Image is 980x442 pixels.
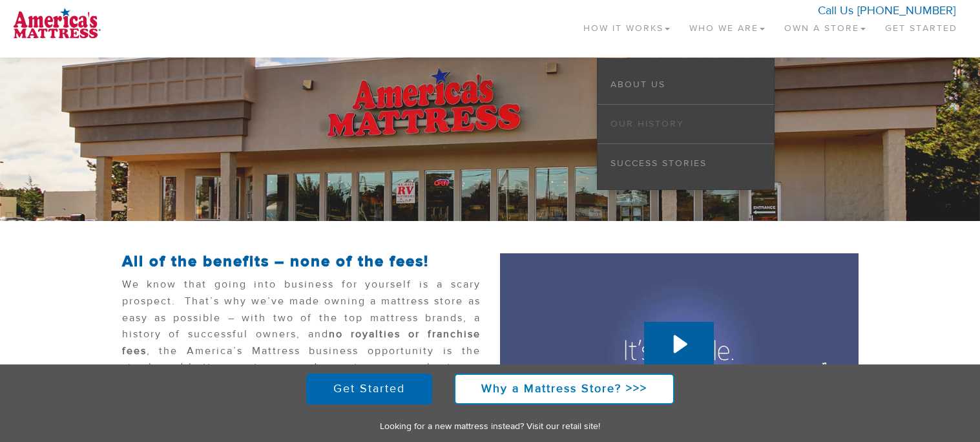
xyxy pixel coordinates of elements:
[122,277,481,416] p: We know that going into business for yourself is a scary prospect. That’s why we’ve made owning a...
[122,253,481,270] h2: All of the benefits – none of the fees!
[610,158,707,169] a: Success Stories
[574,6,680,45] a: How It Works
[610,118,684,130] a: Our History
[610,79,665,90] a: About Us
[380,421,600,432] a: Looking for a new mattress instead? Visit our retail site!
[481,381,647,396] strong: Why a Mattress Store? >>>
[818,3,853,18] span: Call Us
[875,6,967,45] a: Get Started
[644,322,714,366] button: Play Video: AmMatt Sleep Simple Intro Video
[13,6,101,39] img: logo
[775,6,875,45] a: Own a Store
[857,3,955,18] a: [PHONE_NUMBER]
[680,6,775,45] a: Who We Are
[454,374,674,405] a: Why a Mattress Store? >>>
[122,328,481,357] strong: no royalties or franchise fees
[306,374,432,405] a: Get Started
